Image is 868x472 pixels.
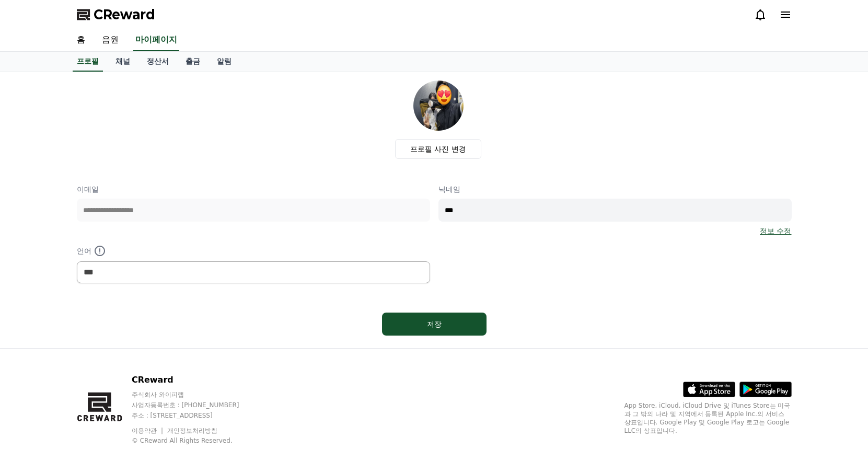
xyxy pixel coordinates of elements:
[382,313,487,336] button: 저장
[73,52,103,72] a: 프로필
[624,401,792,435] p: App Store, iCloud, iCloud Drive 및 iTunes Store는 미국과 그 밖의 나라 및 지역에서 등록된 Apple Inc.의 서비스 상표입니다. Goo...
[132,436,259,445] p: © CReward All Rights Reserved.
[132,411,259,420] p: 주소 : [STREET_ADDRESS]
[77,245,430,257] p: 언어
[107,52,138,72] a: 채널
[209,52,240,72] a: 알림
[138,52,177,72] a: 정산서
[77,6,155,23] a: CReward
[68,29,94,51] a: 홈
[94,29,127,51] a: 음원
[132,427,165,434] a: 이용약관
[167,427,217,434] a: 개인정보처리방침
[403,319,466,329] div: 저장
[413,80,464,131] img: profile_image
[94,6,155,23] span: CReward
[132,390,259,399] p: 주식회사 와이피랩
[133,29,179,51] a: 마이페이지
[77,184,430,194] p: 이메일
[438,184,792,194] p: 닉네임
[177,52,209,72] a: 출금
[760,226,791,236] a: 정보 수정
[132,401,259,409] p: 사업자등록번호 : [PHONE_NUMBER]
[132,374,259,386] p: CReward
[395,139,481,159] label: 프로필 사진 변경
